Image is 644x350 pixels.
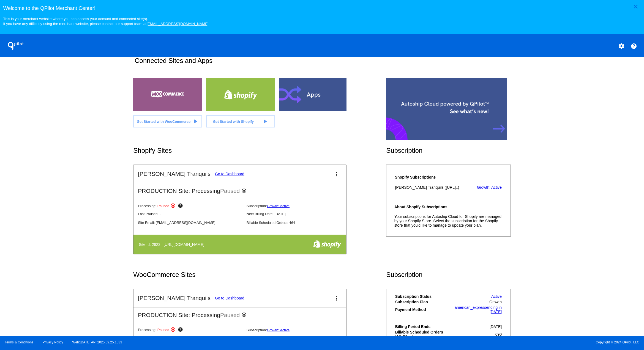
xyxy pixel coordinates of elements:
th: [PERSON_NAME] Tranquils ([URL]..) [395,185,471,190]
p: Site Email: [EMAIL_ADDRESS][DOMAIN_NAME] [138,221,242,225]
mat-icon: pause_circle_outline [241,312,248,319]
p: Subscription: [247,328,351,332]
a: Web:[DATE] API:2025.09.25.1533 [72,340,122,344]
a: Growth: Active [267,204,290,208]
p: Next Billing Date: [DATE] [247,212,351,216]
h2: WooCommerce Sites [133,271,386,279]
p: Subscription: [247,204,351,208]
h4: About Shopify Subscriptions [394,205,503,209]
a: [EMAIL_ADDRESS][DOMAIN_NAME] [146,22,209,26]
small: This is your merchant website where you can access your account and connected site(s). If you hav... [3,17,208,26]
span: Copyright © 2024 QPilot, LLC [327,340,639,344]
th: Billable Scheduled Orders (All Sites) [395,330,447,339]
span: 690 [495,332,502,337]
a: Get Started with WooCommerce [133,115,202,127]
span: Paused [220,312,240,318]
mat-icon: settings [618,43,625,49]
th: Payment Method [395,305,447,314]
a: Get Started with Shopify [206,115,275,127]
mat-icon: more_vert [333,295,340,302]
h2: PRODUCTION Site: Processing [133,307,346,319]
p: Last Paused: - [138,212,242,216]
mat-icon: pause_circle_outline [170,327,177,334]
mat-icon: pause_circle_outline [170,203,177,210]
h4: Site Id: 2823 | [URL][DOMAIN_NAME] [139,242,207,247]
span: Growth [489,300,502,304]
a: Privacy Policy [43,340,63,344]
h2: Connected Sites and Apps [135,57,508,69]
a: Growth: Active [477,185,502,190]
a: Growth: Active [267,328,290,332]
p: Billable Scheduled Orders: 464 [247,221,351,225]
p: Your subscriptions for Autoship Cloud for Shopify are managed by your Shopify Store. Select the s... [394,214,503,227]
a: Terms & Conditions [5,340,33,344]
mat-icon: help [178,327,184,334]
p: Processing: [138,327,242,334]
mat-icon: more_vert [333,171,340,177]
th: Subscription Plan [395,299,447,304]
mat-icon: play_arrow [192,118,199,125]
h2: Shopify Sites [133,147,386,154]
mat-icon: play_arrow [262,118,268,125]
img: f8a94bdc-cb89-4d40-bdcd-a0261eff8977 [313,240,341,248]
span: Paused [157,328,169,332]
a: american_expressending in [DATE] [455,305,502,314]
mat-icon: close [632,3,639,10]
mat-icon: help [178,203,184,210]
mat-icon: help [631,43,637,49]
span: [DATE] [490,324,502,329]
h4: Shopify Subscriptions [395,175,471,179]
th: Subscription Status [395,294,447,299]
p: Last Paused: [DATE] 09:09:43 GMT-5 [138,336,242,340]
h2: Subscription [386,271,511,279]
h1: QPilot [5,40,27,51]
th: Billing Period Ends [395,324,447,329]
a: Go to Dashboard [215,172,244,176]
h2: [PERSON_NAME] Tranquils [138,295,211,301]
a: Go to Dashboard [215,296,244,300]
span: Get Started with WooCommerce [137,120,190,124]
h2: [PERSON_NAME] Tranquils [138,171,211,177]
mat-icon: pause_circle_outline [241,188,248,195]
h3: Welcome to the QPilot Merchant Center! [3,5,641,11]
span: Paused [157,204,169,208]
p: Next Billing Date: [DATE] [247,336,351,340]
span: Get Started with Shopify [213,120,254,124]
span: american_express [455,305,486,310]
h2: Subscription [386,147,511,154]
p: Processing: [138,203,242,210]
a: Active [491,294,502,299]
span: Paused [220,188,240,194]
h2: PRODUCTION Site: Processing [133,183,346,195]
